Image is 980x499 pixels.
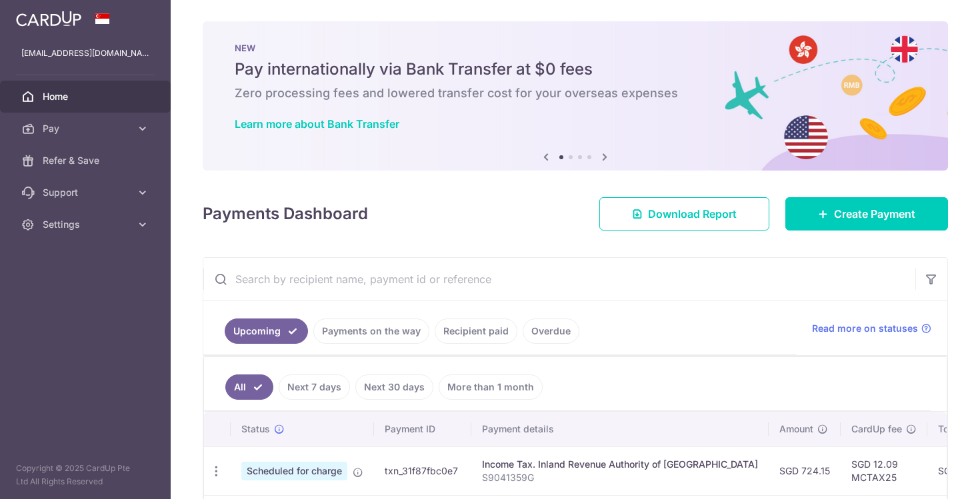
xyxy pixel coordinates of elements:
[235,59,916,80] h5: Pay internationally via Bank Transfer at $0 fees
[313,318,429,344] a: Payments on the way
[523,318,579,344] a: Overdue
[203,21,948,171] img: Bank transfer banner
[43,90,131,103] span: Home
[203,202,368,226] h4: Payments Dashboard
[235,85,916,101] h6: Zero processing fees and lowered transfer cost for your overseas expenses
[225,318,308,344] a: Upcoming
[374,446,471,495] td: txn_31f87fbc0e7
[785,197,948,231] a: Create Payment
[374,412,471,446] th: Payment ID
[203,258,915,300] input: Search by recipient name, payment id or reference
[482,471,758,484] p: S9041359G
[16,11,81,27] img: CardUp
[435,318,517,344] a: Recipient paid
[225,374,273,400] a: All
[471,412,769,446] th: Payment details
[279,374,350,400] a: Next 7 days
[235,43,916,53] p: NEW
[235,117,399,131] a: Learn more about Bank Transfer
[43,122,131,135] span: Pay
[355,374,433,400] a: Next 30 days
[812,322,931,335] a: Read more on statuses
[241,462,347,480] span: Scheduled for charge
[779,422,813,436] span: Amount
[851,422,902,436] span: CardUp fee
[43,218,131,231] span: Settings
[812,322,918,335] span: Read more on statuses
[834,206,915,222] span: Create Payment
[21,47,149,60] p: [EMAIL_ADDRESS][DOMAIN_NAME]
[599,197,769,231] a: Download Report
[482,458,758,471] div: Income Tax. Inland Revenue Authority of [GEOGRAPHIC_DATA]
[43,154,131,167] span: Refer & Save
[43,186,131,199] span: Support
[439,374,543,400] a: More than 1 month
[241,422,270,436] span: Status
[841,446,927,495] td: SGD 12.09 MCTAX25
[648,206,737,222] span: Download Report
[769,446,841,495] td: SGD 724.15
